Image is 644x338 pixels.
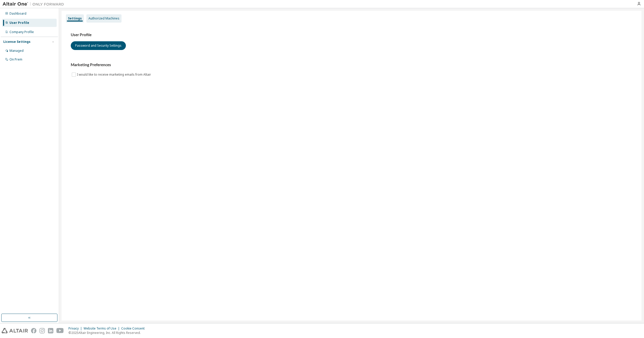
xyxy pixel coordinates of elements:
div: User Profile [9,21,29,25]
div: Privacy [68,326,84,331]
div: License Settings [3,40,31,44]
img: linkedin.svg [48,328,53,333]
div: Settings [68,16,82,21]
label: I would like to receive marketing emails from Altair [77,72,152,78]
h3: User Profile [71,32,632,37]
img: altair_logo.svg [2,328,28,333]
p: © 2025 Altair Engineering, Inc. All Rights Reserved. [68,331,148,335]
img: facebook.svg [31,328,36,333]
div: Managed [9,49,24,53]
div: Website Terms of Use [84,326,121,331]
img: instagram.svg [39,328,45,333]
div: Dashboard [9,12,26,16]
h3: Marketing Preferences [71,62,632,67]
div: Authorized Machines [88,16,119,21]
div: Cookie Consent [121,326,148,331]
div: Company Profile [9,30,34,34]
div: On Prem [9,57,22,62]
img: Altair One [3,2,67,7]
img: youtube.svg [56,328,64,333]
button: Password and Security Settings [71,41,126,50]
